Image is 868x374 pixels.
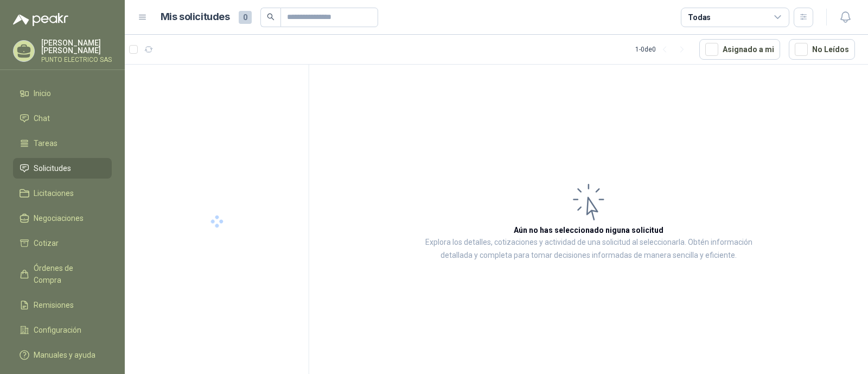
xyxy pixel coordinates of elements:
span: Tareas [34,137,58,149]
a: Solicitudes [13,158,112,179]
a: Remisiones [13,295,112,315]
span: Cotizar [34,237,59,249]
span: Chat [34,112,50,124]
span: search [267,13,275,21]
span: 0 [239,11,252,24]
a: Chat [13,108,112,129]
span: Remisiones [34,299,74,311]
a: Tareas [13,133,112,154]
span: Solicitudes [34,162,71,174]
span: Configuración [34,324,81,336]
img: Logo peakr [13,13,68,26]
div: 1 - 0 de 0 [635,41,691,58]
h3: Aún no has seleccionado niguna solicitud [514,224,663,236]
a: Licitaciones [13,183,112,204]
button: Asignado a mi [699,39,780,60]
a: Negociaciones [13,208,112,229]
span: Negociaciones [34,212,84,224]
button: No Leídos [789,39,855,60]
a: Cotizar [13,233,112,253]
h1: Mis solicitudes [161,9,230,25]
p: Explora los detalles, cotizaciones y actividad de una solicitud al seleccionarla. Obtén informaci... [418,236,759,262]
span: Inicio [34,87,51,99]
div: Todas [688,11,711,23]
p: [PERSON_NAME] [PERSON_NAME] [41,39,112,54]
span: Licitaciones [34,187,74,199]
a: Configuración [13,320,112,340]
p: PUNTO ELECTRICO SAS [41,56,112,63]
a: Inicio [13,83,112,104]
a: Órdenes de Compra [13,258,112,290]
span: Manuales y ayuda [34,349,95,361]
a: Manuales y ayuda [13,345,112,365]
span: Órdenes de Compra [34,262,101,286]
